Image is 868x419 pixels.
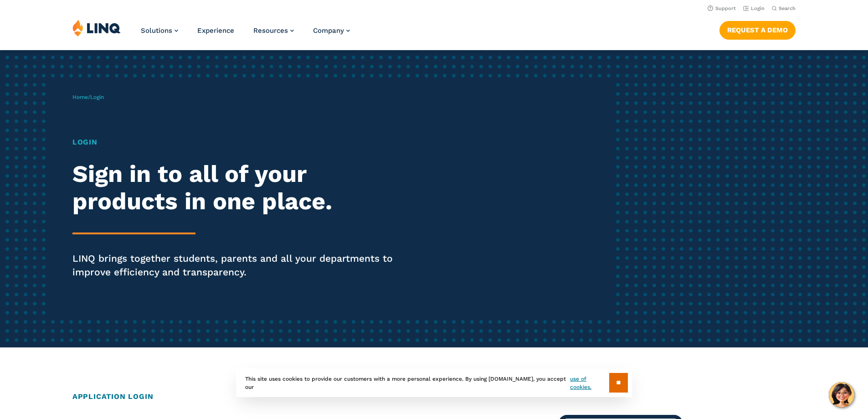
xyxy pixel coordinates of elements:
p: LINQ brings together students, parents and all your departments to improve efficiency and transpa... [72,252,407,279]
span: Login [90,94,104,100]
a: Support [708,5,736,11]
a: Login [743,5,765,11]
a: use of cookies. [570,375,609,391]
a: Home [72,94,88,100]
nav: Primary Navigation [141,19,350,49]
a: Resources [253,26,294,35]
a: Experience [197,26,234,35]
button: Hello, have a question? Let’s chat. [829,382,854,408]
a: Request a Demo [719,21,796,39]
span: Company [313,26,344,35]
span: Solutions [141,26,172,35]
span: Resources [253,26,288,35]
span: Search [779,5,796,11]
button: Open Search Bar [772,5,796,12]
a: Company [313,26,350,35]
img: LINQ | K‑12 Software [72,19,121,36]
a: Solutions [141,26,178,35]
nav: Button Navigation [719,19,796,39]
h1: Login [72,137,407,148]
span: / [72,94,104,100]
div: This site uses cookies to provide our customers with a more personal experience. By using [DOMAIN... [236,368,632,397]
h2: Sign in to all of your products in one place. [72,160,407,215]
